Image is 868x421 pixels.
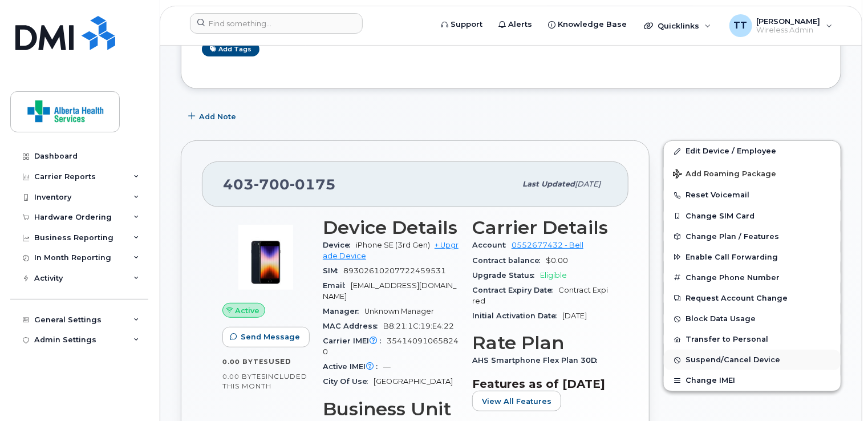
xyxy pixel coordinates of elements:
input: Find something... [190,13,363,34]
button: Suspend/Cancel Device [664,350,841,370]
a: Add tags [202,42,259,56]
h3: Device Details [323,217,459,238]
span: used [269,357,291,366]
a: + Upgrade Device [323,241,459,260]
a: Alerts [490,13,540,36]
span: 0.00 Bytes [222,358,269,366]
span: Initial Activation Date [472,311,562,320]
button: Add Note [181,106,246,127]
button: Block Data Usage [664,309,841,329]
span: Alerts [508,19,532,30]
button: Change SIM Card [664,206,841,226]
span: Email [323,281,351,290]
span: iPhone SE (3rd Gen) [356,241,430,249]
span: View All Features [482,396,551,407]
span: Unknown Manager [364,307,434,315]
span: Active [236,305,260,316]
button: Change IMEI [664,370,841,391]
span: Carrier IMEI [323,337,387,345]
span: Suspend/Cancel Device [686,356,780,365]
span: Contract Expiry Date [472,286,558,294]
h3: Carrier Details [472,217,608,238]
span: Add Roaming Package [673,169,776,180]
span: Enable Call Forwarding [686,253,778,261]
span: 354140910658240 [323,337,459,355]
span: — [383,362,391,371]
span: City Of Use [323,377,374,386]
span: Active IMEI [323,362,383,371]
span: B8:21:1C:19:E4:22 [383,322,454,330]
span: $0.00 [546,256,568,265]
span: [PERSON_NAME] [757,17,821,26]
a: Edit Device / Employee [664,141,841,161]
button: Send Message [222,327,310,347]
span: [EMAIL_ADDRESS][DOMAIN_NAME] [323,281,456,300]
h3: Features as of [DATE] [472,377,608,391]
h3: Business Unit [323,399,459,419]
span: Knowledge Base [558,19,627,30]
span: [GEOGRAPHIC_DATA] [374,377,453,386]
span: 700 [254,176,290,193]
h3: Rate Plan [472,333,608,353]
span: 0175 [290,176,336,193]
button: Transfer to Personal [664,329,841,350]
span: Account [472,241,512,249]
span: MAC Address [323,322,383,330]
a: Support [433,13,490,36]
span: AHS Smartphone Flex Plan 30D [472,356,603,365]
img: image20231002-3703462-1angbar.jpeg [232,223,300,292]
span: Eligible [540,271,567,280]
div: Quicklinks [636,14,719,37]
button: Reset Voicemail [664,185,841,205]
button: Change Phone Number [664,268,841,288]
span: Manager [323,307,364,315]
span: 89302610207722459531 [343,266,446,275]
span: Send Message [241,331,300,342]
span: 0.00 Bytes [222,373,266,380]
a: Knowledge Base [540,13,635,36]
span: [DATE] [575,180,601,188]
span: Upgrade Status [472,271,540,280]
span: Contract Expired [472,286,608,305]
span: Wireless Admin [757,26,821,35]
span: included this month [222,372,307,391]
span: Contract balance [472,256,546,265]
span: TT [734,19,748,33]
span: Support [451,19,482,30]
span: Last updated [522,180,575,188]
button: Add Roaming Package [664,161,841,185]
span: Change Plan / Features [686,232,779,241]
div: Tim Tweedie [721,14,841,37]
button: View All Features [472,391,561,411]
span: Add Note [199,111,236,122]
button: Enable Call Forwarding [664,247,841,268]
span: Device [323,241,356,249]
span: 403 [223,176,336,193]
button: Request Account Change [664,288,841,309]
a: 0552677432 - Bell [512,241,583,249]
span: SIM [323,266,343,275]
span: Quicklinks [658,21,699,30]
button: Change Plan / Features [664,226,841,247]
span: [DATE] [562,311,587,320]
